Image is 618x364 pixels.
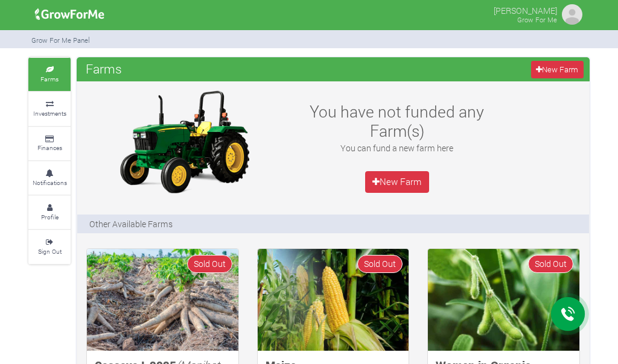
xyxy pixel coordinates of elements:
[28,196,71,229] a: Profile
[28,127,71,160] a: Finances
[357,255,403,272] span: Sold Out
[40,75,59,83] small: Farms
[83,57,125,81] span: Farms
[87,249,238,350] img: growforme image
[517,15,557,24] small: Grow For Me
[41,213,59,221] small: Profile
[109,87,260,196] img: growforme image
[38,247,62,256] small: Sign Out
[560,2,584,27] img: growforme image
[301,142,492,154] p: You can fund a new farm here
[365,171,429,193] a: New Farm
[187,255,232,272] span: Sold Out
[33,178,67,187] small: Notifications
[28,230,71,263] a: Sign Out
[89,218,173,230] p: Other Available Farms
[33,109,66,118] small: Investments
[494,2,557,17] p: [PERSON_NAME]
[28,92,71,125] a: Investments
[31,36,90,45] small: Grow For Me Panel
[28,162,71,195] a: Notifications
[31,2,109,27] img: growforme image
[531,61,584,78] a: New Farm
[28,58,71,91] a: Farms
[528,255,573,272] span: Sold Out
[258,249,409,350] img: growforme image
[37,143,62,152] small: Finances
[301,102,492,140] h3: You have not funded any Farm(s)
[428,249,579,350] img: growforme image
